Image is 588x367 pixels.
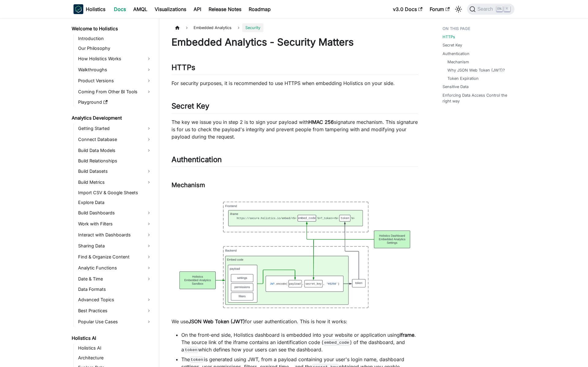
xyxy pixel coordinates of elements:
p: We use for user authentication. This is how it works: [171,318,418,325]
a: Build Datasets [76,166,154,176]
a: Popular Use Cases [76,317,154,327]
code: token [190,357,204,363]
h3: Mechanism [171,181,418,189]
h2: Secret Key [171,102,418,113]
a: Authentication [443,51,469,57]
a: AMQL [130,4,151,14]
a: Docs [110,4,130,14]
a: Introduction [76,34,154,43]
a: Visualizations [151,4,190,14]
a: Welcome to Holistics [70,24,154,33]
nav: Breadcrumbs [171,23,418,32]
a: Secret Key [443,42,462,48]
a: Mechanism [447,59,469,65]
span: Search [476,6,497,12]
span: Security [242,23,263,32]
a: Import CSV & Google Sheets [76,188,154,197]
a: Connect Database [76,135,154,144]
a: Holistics AI [76,344,154,352]
a: Home page [171,23,183,32]
a: Our Philosophy [76,44,154,53]
a: Explore Data [76,198,154,207]
a: Advanced Topics [76,295,154,305]
a: Analytics Development [70,114,154,122]
code: token [184,347,198,353]
a: Date & Time [76,274,154,284]
strong: HMAC 256 [308,119,334,125]
a: v3.0 Docs [389,4,426,14]
h2: Authentication [171,155,418,167]
a: Forum [426,4,453,14]
p: For security purposes, it is recommended to use HTTPS when embedding Holistics on your side. [171,80,418,87]
a: Best Practices [76,306,154,316]
a: Architecture [76,354,154,362]
a: Build Relationships [76,157,154,165]
a: Sensitive Data [443,84,469,90]
li: On the front-end side, Holistics dashboard is embedded into your website or application using . T... [181,331,418,353]
a: Walkthroughs [76,65,154,75]
button: Search (Ctrl+K) [467,4,514,15]
span: Embedded Analytics [190,23,235,32]
a: How Holistics Works [76,54,154,64]
a: Enforcing Data Access Control the right way [443,92,511,104]
a: Playground [76,98,154,106]
strong: iframe [400,332,414,338]
strong: JSON Web Token (JWT) [188,318,245,324]
a: Interact with Dashboards [76,230,154,240]
code: embed_code [323,339,350,346]
a: Build Metrics [76,177,154,187]
a: Build Dashboards [76,208,154,218]
a: Coming From Other BI Tools [76,87,154,97]
img: Holistics [73,4,83,14]
a: Product Versions [76,76,154,86]
h2: HTTPs [171,63,418,75]
a: HTTPs [443,34,455,40]
a: Analytic Functions [76,263,154,273]
b: Holistics [86,6,105,13]
a: API [190,4,205,14]
kbd: K [504,6,510,12]
a: Find & Organize Content [76,252,154,262]
a: Release Notes [205,4,245,14]
h1: Embedded Analytics - Security Matters [171,36,418,48]
a: Why JSON Web Token (JWT)? [447,67,505,73]
a: HolisticsHolistics [73,4,105,14]
a: Sharing Data [76,241,154,251]
button: Switch between dark and light mode (currently light mode) [454,4,463,14]
a: Roadmap [245,4,274,14]
a: Work with Filters [76,219,154,229]
nav: Docs sidebar [67,18,159,367]
a: Holistics AI [70,334,154,343]
a: Build Data Models [76,146,154,155]
a: Getting Started [76,124,154,133]
a: Data Formats [76,285,154,294]
p: The key we issue you in step 2 is to sign your payload with signature mechanism. This signature i... [171,118,418,140]
a: Token Expiration [447,76,479,81]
